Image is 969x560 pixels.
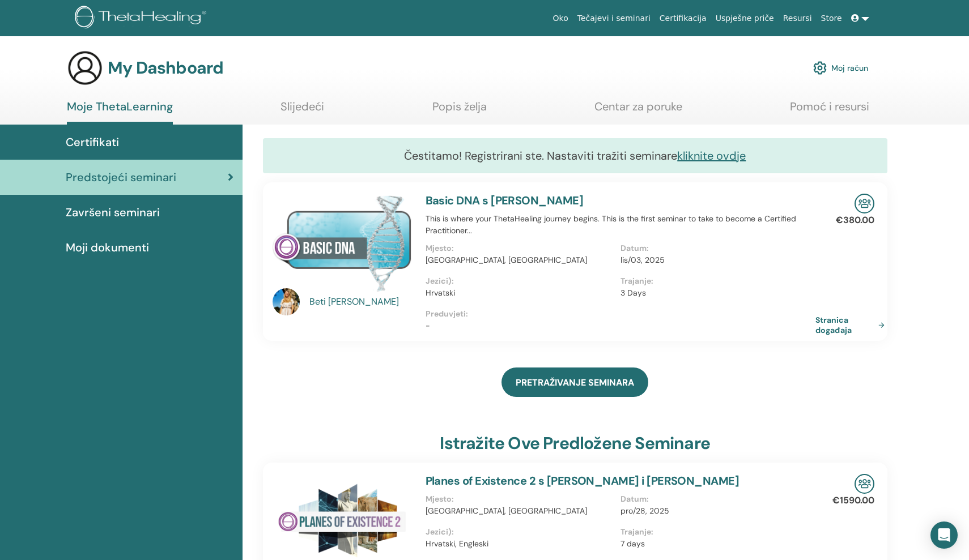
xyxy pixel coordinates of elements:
span: Moji dokumenti [66,239,149,256]
p: Jezici) : [426,275,614,287]
p: Jezici) : [426,526,614,538]
a: Uspješne priče [711,8,779,29]
p: lis/03, 2025 [620,254,809,266]
img: In-Person Seminar [855,474,874,494]
a: PRETRAŽIVANJE SEMINARA [501,367,648,397]
p: Datum : [620,242,809,254]
p: Datum : [620,493,809,505]
span: Predstojeći seminari [66,169,176,186]
a: Stranica događaja [815,315,889,335]
a: Resursi [779,8,817,29]
a: Tečajevi i seminari [573,8,655,29]
p: Mjesto : [426,493,614,505]
p: [GEOGRAPHIC_DATA], [GEOGRAPHIC_DATA] [426,505,614,517]
h3: My Dashboard [108,58,223,78]
a: Centar za poruke [594,100,682,122]
img: In-Person Seminar [855,194,874,213]
a: kliknite ovdje [677,148,746,163]
p: 3 Days [620,287,809,299]
span: PRETRAŽIVANJE SEMINARA [516,377,634,388]
a: Moj račun [813,55,868,80]
a: Certifikacija [655,8,711,29]
div: Čestitamo! Registrirani ste. Nastaviti tražiti seminare [263,138,888,173]
a: Pomoć i resursi [790,100,869,122]
p: Mjesto : [426,242,614,254]
a: Popis želja [432,100,487,122]
p: Preduvjeti : [426,308,816,320]
img: cog.svg [813,58,827,78]
a: Moje ThetaLearning [67,100,173,125]
h3: Istražite ove predložene seminare [440,433,710,454]
div: Open Intercom Messenger [930,521,958,549]
p: Trajanje : [620,275,809,287]
span: Certifikati [66,134,119,151]
p: Hrvatski [426,287,614,299]
a: Planes of Existence 2 s [PERSON_NAME] i [PERSON_NAME] [426,473,739,488]
img: generic-user-icon.jpg [67,50,103,86]
p: 7 days [620,538,809,550]
img: Basic DNA [273,194,412,292]
p: - [426,320,816,332]
a: Basic DNA s [PERSON_NAME] [426,193,584,208]
p: €1590.00 [832,494,874,507]
a: Slijedeći [280,100,324,122]
span: Završeni seminari [66,204,160,221]
a: Beti [PERSON_NAME] [309,295,414,309]
img: logo.png [75,6,210,31]
p: This is where your ThetaHealing journey begins. This is the first seminar to take to become a Cer... [426,213,816,237]
p: [GEOGRAPHIC_DATA], [GEOGRAPHIC_DATA] [426,254,614,266]
a: Store [817,8,847,29]
a: Oko [549,8,573,29]
p: Hrvatski, Engleski [426,538,614,550]
img: default.jpg [273,288,300,315]
p: Trajanje : [620,526,809,538]
p: €380.00 [836,213,874,227]
p: pro/28, 2025 [620,505,809,517]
